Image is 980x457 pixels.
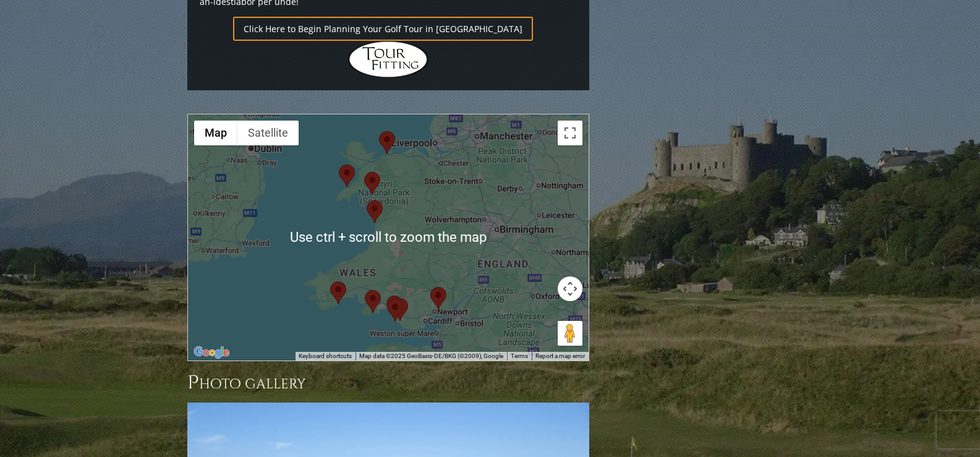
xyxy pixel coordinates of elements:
span: Map data ©2025 GeoBasis-DE/BKG (©2009), Google [359,352,503,359]
h3: Photo Gallery [187,370,589,395]
button: Show satellite imagery [237,121,299,145]
button: Show street map [194,121,237,145]
a: Report a map error [535,352,585,359]
a: Open this area in Google Maps (opens a new window) [191,344,232,361]
a: Click Here to Begin Planning Your Golf Tour in [GEOGRAPHIC_DATA] [233,17,533,41]
img: Hidden Links [348,41,428,78]
button: Toggle fullscreen view [558,121,582,145]
a: Terms (opens in new tab) [511,352,528,359]
button: Keyboard shortcuts [299,352,352,361]
button: Drag Pegman onto the map to open Street View [558,321,582,346]
button: Map camera controls [558,276,582,301]
img: Google [191,344,232,361]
